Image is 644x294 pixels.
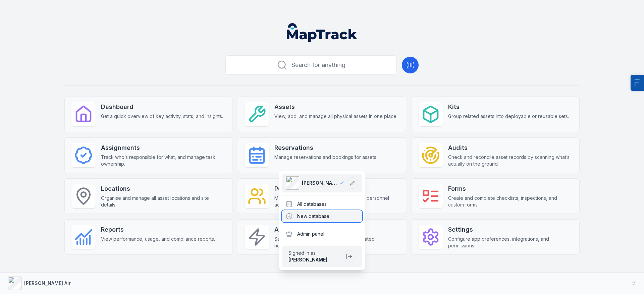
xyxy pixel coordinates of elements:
[282,198,362,210] div: All databases
[279,171,365,270] div: [PERSON_NAME] Air
[288,257,327,262] strong: [PERSON_NAME]
[282,228,362,240] div: Admin panel
[282,210,362,222] div: New database
[24,280,71,286] strong: [PERSON_NAME] Air
[288,250,340,256] span: Signed in as
[302,180,339,186] span: [PERSON_NAME] Air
